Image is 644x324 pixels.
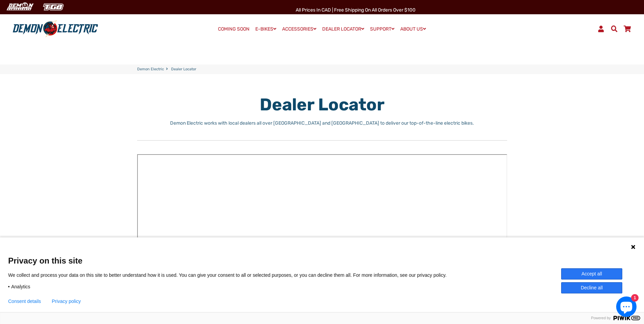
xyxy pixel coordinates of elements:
[8,299,41,304] button: Consent details
[52,299,81,304] a: Privacy policy
[216,24,252,34] a: COMING SOON
[171,67,196,72] span: Dealer Locator
[137,67,164,72] a: Demon Electric
[296,7,416,13] span: All Prices in CAD | Free shipping on all orders over $100
[588,316,613,320] span: Powered by
[39,1,67,13] img: TGB Canada
[8,256,636,266] span: Privacy on this site
[280,24,319,34] a: ACCESSORIES
[398,24,428,34] a: ABOUT US
[10,20,100,38] img: Demon Electric logo
[320,24,367,34] a: DEALER LOCATOR
[561,268,622,280] button: Accept all
[368,24,397,34] a: SUPPORT
[137,94,507,115] h1: Dealer Locator
[11,284,30,290] span: Analytics
[253,24,279,34] a: E-BIKES
[8,272,457,278] p: We collect and process your data on this site to better understand how it is used. You can give y...
[614,296,639,319] inbox-online-store-chat: Shopify online store chat
[137,120,507,127] div: Demon Electric works with local dealers all over [GEOGRAPHIC_DATA] and [GEOGRAPHIC_DATA] to deliv...
[561,282,622,293] button: Decline all
[3,1,36,13] img: Demon Electric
